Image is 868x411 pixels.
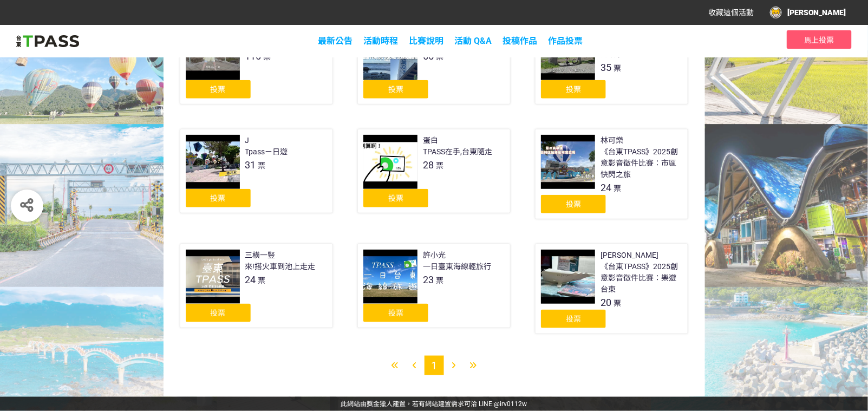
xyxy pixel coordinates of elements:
[494,400,527,408] a: @irv0112w
[601,135,623,146] div: 林可樂
[180,20,333,105] a: [PERSON_NAME]移動魔法TPASS116票投票
[566,315,581,323] span: 投票
[787,30,852,49] button: 馬上投票
[16,33,79,49] img: 2025創意影音/圖文徵件比賽「用TPASS玩轉台東」
[548,36,583,46] span: 作品投票
[423,146,492,158] div: TPASS在手,台東隨走
[318,36,353,46] a: 最新公告
[431,359,437,372] span: 1
[614,64,621,73] span: 票
[341,400,465,408] a: 此網站由獎金獵人建置，若有網站建置需求
[614,184,621,193] span: 票
[211,194,226,203] span: 投票
[436,276,443,285] span: 票
[601,261,682,295] div: 《台東TPASS》2025創意影音徵件比賽：樂遊台東
[258,276,266,285] span: 票
[454,36,492,46] a: 活動 Q&A
[245,135,250,146] div: J
[535,20,688,105] a: 松野一張票，通往我與台東的故事35票投票
[211,309,226,317] span: 投票
[388,194,403,203] span: 投票
[708,8,754,17] span: 收藏這個活動
[423,135,438,146] div: 蛋白
[357,244,511,328] a: 許小光一日臺東海線輕旅行23票投票
[211,85,226,94] span: 投票
[804,36,834,44] span: 馬上投票
[601,297,611,308] span: 20
[258,161,266,170] span: 票
[423,274,434,285] span: 23
[388,85,403,94] span: 投票
[436,161,443,170] span: 票
[601,250,658,261] div: [PERSON_NAME]
[614,299,621,308] span: 票
[535,129,688,219] a: 林可樂《台東TPASS》2025創意影音徵件比賽：市區快閃之旅24票投票
[535,244,688,334] a: [PERSON_NAME]《台東TPASS》2025創意影音徵件比賽：樂遊台東20票投票
[245,159,256,171] span: 31
[566,85,581,94] span: 投票
[566,200,581,208] span: 投票
[180,129,333,213] a: JTpassㄧ日遊31票投票
[601,62,611,73] span: 35
[245,250,276,261] div: 三橫一豎
[423,250,446,261] div: 許小光
[502,36,537,46] span: 投稿作品
[601,146,682,180] div: 《台東TPASS》2025創意影音徵件比賽：市區快閃之旅
[409,36,443,46] a: 比賽說明
[357,129,511,213] a: 蛋白TPASS在手,台東隨走28票投票
[245,261,316,272] div: 來!搭火車到池上走走
[245,146,288,158] div: Tpassㄧ日遊
[388,309,403,317] span: 投票
[180,244,333,328] a: 三橫一豎來!搭火車到池上走走24票投票
[423,261,491,272] div: 一日臺東海線輕旅行
[601,182,611,193] span: 24
[245,274,256,285] span: 24
[423,159,434,171] span: 28
[357,20,511,105] a: [PERSON_NAME]海台東，嗨！台東55票投票
[341,400,527,408] span: 可洽 LINE:
[363,36,398,46] a: 活動時程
